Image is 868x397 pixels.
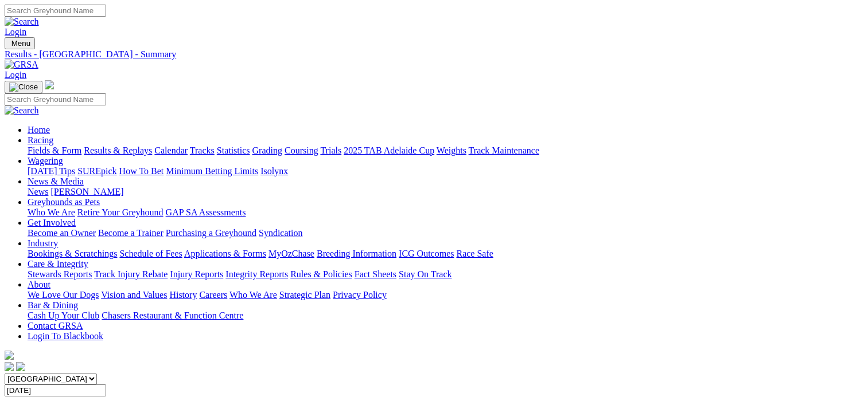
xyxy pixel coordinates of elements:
a: Injury Reports [170,269,223,279]
a: News [28,187,48,196]
a: News & Media [28,176,84,186]
a: Bar & Dining [28,300,78,310]
a: GAP SA Assessments [166,207,246,217]
div: Greyhounds as Pets [28,207,863,218]
a: Industry [28,238,58,248]
img: GRSA [5,60,38,70]
a: Bookings & Scratchings [28,249,117,258]
div: News & Media [28,187,863,197]
a: Who We Are [229,290,277,300]
a: Login To Blackbook [28,331,103,341]
img: facebook.svg [5,362,14,371]
a: Track Maintenance [469,146,539,155]
a: Vision and Values [101,290,167,300]
a: Results & Replays [84,146,152,155]
a: Strategic Plan [279,290,330,300]
a: Purchasing a Greyhound [166,228,256,238]
a: Get Involved [28,218,76,227]
button: Toggle navigation [5,37,35,49]
a: How To Bet [119,166,164,176]
a: [DATE] Tips [28,166,75,176]
a: [PERSON_NAME] [50,187,123,196]
a: Tracks [190,146,215,155]
img: logo-grsa-white.png [45,80,54,89]
a: 2025 TAB Adelaide Cup [344,146,434,155]
span: Menu [11,39,30,48]
a: Retire Your Greyhound [77,207,164,217]
a: Calendar [154,146,188,155]
a: About [28,280,50,289]
img: Search [5,17,39,27]
a: Become an Owner [28,228,96,238]
a: Contact GRSA [28,321,83,331]
a: Trials [320,146,341,155]
a: Who We Are [28,207,75,217]
a: Careers [199,290,227,300]
a: Fields & Form [28,146,81,155]
a: SUREpick [77,166,116,176]
div: Care & Integrity [28,269,863,280]
a: Schedule of Fees [119,249,182,258]
a: Breeding Information [317,249,396,258]
a: Home [28,125,50,135]
a: Privacy Policy [333,290,387,300]
a: Cash Up Your Club [28,310,99,320]
a: Care & Integrity [28,259,88,269]
div: Get Involved [28,228,863,238]
img: Search [5,105,39,116]
div: Industry [28,249,863,259]
a: Wagering [28,156,63,166]
div: Bar & Dining [28,310,863,321]
img: logo-grsa-white.png [5,351,14,360]
a: ICG Outcomes [399,249,454,258]
a: Login [5,70,26,80]
input: Select date [5,384,106,396]
a: Fact Sheets [355,269,396,279]
a: Race Safe [456,249,493,258]
a: Coursing [285,146,318,155]
a: MyOzChase [268,249,314,258]
div: About [28,290,863,300]
a: Grading [252,146,282,155]
a: Isolynx [260,166,288,176]
input: Search [5,93,106,105]
a: Stewards Reports [28,269,92,279]
button: Toggle navigation [5,81,42,93]
a: Chasers Restaurant & Function Centre [102,310,243,320]
div: Racing [28,146,863,156]
a: Syndication [259,228,302,238]
a: Login [5,27,26,37]
a: Minimum Betting Limits [166,166,258,176]
a: Integrity Reports [225,269,288,279]
div: Wagering [28,166,863,176]
a: We Love Our Dogs [28,290,99,300]
a: Weights [437,146,466,155]
a: Racing [28,135,53,145]
a: Applications & Forms [184,249,266,258]
a: Stay On Track [399,269,451,279]
img: twitter.svg [16,362,25,371]
input: Search [5,5,106,17]
a: Results - [GEOGRAPHIC_DATA] - Summary [5,49,863,60]
a: Become a Trainer [98,228,164,238]
a: History [169,290,197,300]
a: Rules & Policies [290,269,352,279]
img: Close [9,82,38,92]
a: Greyhounds as Pets [28,197,100,207]
a: Track Injury Rebate [94,269,168,279]
a: Statistics [217,146,250,155]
